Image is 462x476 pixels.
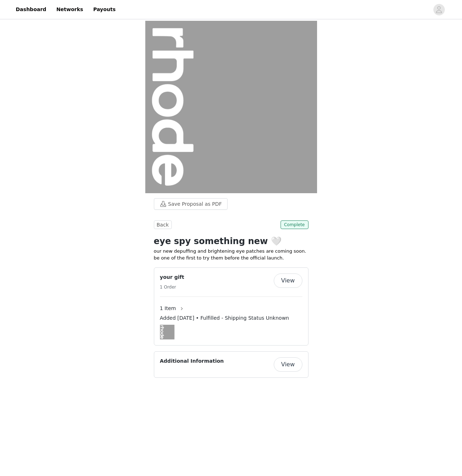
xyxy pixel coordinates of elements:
button: View [274,357,302,372]
h1: eye spy something new 🤍 [154,235,308,248]
div: Additional Information [154,351,308,378]
button: View [274,273,302,288]
h4: Additional Information [160,357,224,365]
span: Added [DATE] • Fulfilled - Shipping Status Unknown [160,314,289,322]
h4: your gift [160,273,184,281]
div: avatar [436,4,442,15]
span: 1 Item [160,305,176,312]
div: your gift [154,267,308,346]
span: Complete [281,220,308,229]
h5: 1 Order [160,284,184,290]
img: eye patches gifting [160,325,175,339]
button: Save Proposal as PDF [154,198,228,210]
button: Back [154,220,172,229]
img: campaign image [145,21,317,193]
a: Networks [52,1,87,18]
p: our new depuffing and brightening eye patches are coming soon. be one of the first to try them be... [154,248,308,262]
a: Payouts [89,1,120,18]
a: Dashboard [11,1,50,18]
